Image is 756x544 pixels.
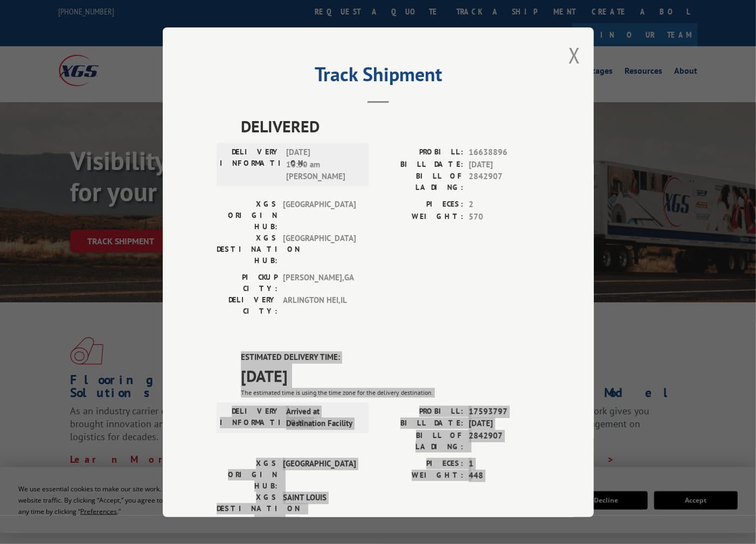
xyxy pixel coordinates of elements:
span: [DATE] 10:30 am [PERSON_NAME] [286,146,359,183]
label: BILL DATE: [378,158,463,171]
label: PICKUP CITY: [217,272,278,294]
span: 2842907 [469,171,540,193]
label: PROBILL: [378,146,463,159]
span: 570 [469,210,540,223]
label: ESTIMATED DELIVERY TIME: [241,351,540,364]
label: DELIVERY CITY: [217,294,278,317]
label: BILL OF LADING: [378,171,463,193]
span: 17593797 [469,405,540,418]
label: BILL DATE: [378,418,463,430]
label: PIECES: [378,199,463,211]
span: 448 [469,470,540,482]
span: 1 [469,457,540,470]
h2: Track Shipment [217,67,540,87]
label: XGS ORIGIN HUB: [217,457,278,491]
label: PROBILL: [378,405,463,418]
span: [DATE] [241,363,540,387]
span: 2 [469,199,540,211]
span: [GEOGRAPHIC_DATA] [283,232,356,266]
label: DELIVERY INFORMATION: [220,146,281,183]
span: [GEOGRAPHIC_DATA] [283,199,356,232]
label: WEIGHT: [378,470,463,482]
span: [GEOGRAPHIC_DATA] [283,457,356,491]
label: DELIVERY INFORMATION: [220,405,281,429]
label: XGS ORIGIN HUB: [217,199,278,232]
label: PIECES: [378,457,463,470]
span: 16638896 [469,146,540,159]
button: Close modal [568,41,580,69]
span: [PERSON_NAME] , GA [283,272,356,294]
label: BILL OF LADING: [378,429,463,452]
span: [DATE] [469,418,540,430]
span: DELIVERED [241,114,540,138]
span: 2842907 [469,429,540,452]
label: XGS DESTINATION HUB: [217,232,278,266]
span: Arrived at Destination Facility [286,405,359,429]
label: WEIGHT: [378,210,463,223]
span: [DATE] [469,158,540,171]
span: SAINT LOUIS [283,491,356,525]
span: ARLINGTON HEI , IL [283,294,356,317]
div: The estimated time is using the time zone for the delivery destination. [241,387,540,397]
label: XGS DESTINATION HUB: [217,491,278,525]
